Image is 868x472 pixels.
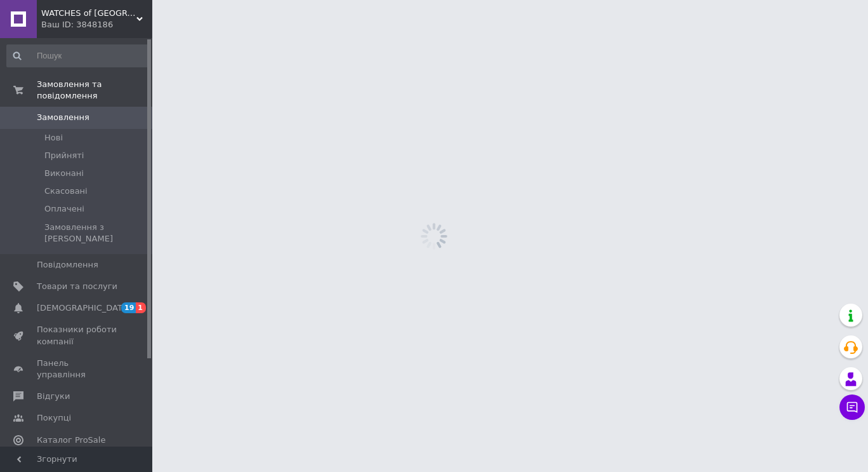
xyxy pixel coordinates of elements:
span: Нові [44,132,63,144]
span: Показники роботи компанії [37,324,117,347]
span: Прийняті [44,150,84,161]
span: Скасовані [44,185,88,197]
span: Виконані [44,168,84,179]
span: Панель управління [37,358,117,381]
span: Покупці [37,412,71,424]
span: Замовлення з [PERSON_NAME] [44,222,148,245]
input: Пошук [6,44,150,67]
div: Ваш ID: 3848186 [41,19,152,30]
span: Оплачені [44,203,84,215]
span: Каталог ProSale [37,435,105,446]
span: Товари та послуги [37,281,117,292]
span: Повідомлення [37,259,98,271]
span: 1 [136,302,146,313]
button: Чат з покупцем [839,394,865,420]
span: Замовлення та повідомлення [37,79,152,102]
span: Відгуки [37,391,70,402]
span: 19 [121,302,136,313]
span: Замовлення [37,112,89,123]
span: [DEMOGRAPHIC_DATA] [37,302,131,314]
span: WATCHES of USA [41,8,136,19]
